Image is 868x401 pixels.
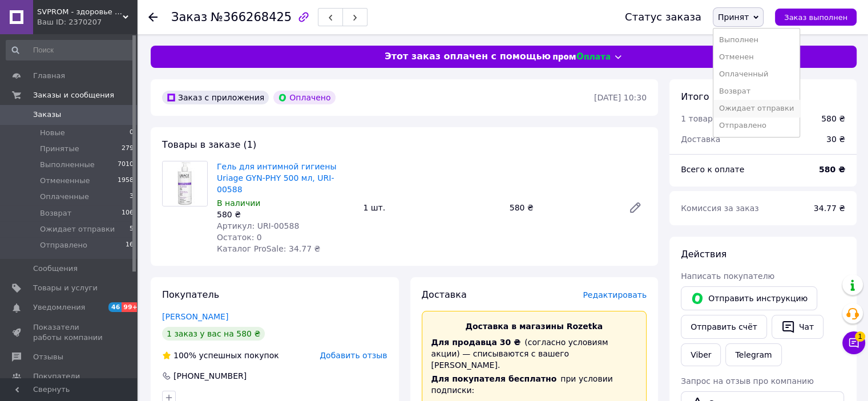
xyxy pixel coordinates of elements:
li: Выполнен [713,31,800,48]
button: Отправить инструкцию [681,286,817,310]
button: Заказ выполнен [775,9,857,26]
span: Товары в заказе (1) [162,139,256,150]
span: Редактировать [583,290,647,299]
li: Возврат [713,83,800,100]
span: Новые [40,128,65,138]
span: 46 [108,302,122,312]
span: 34.77 ₴ [814,204,845,213]
div: при условии подписки: [431,373,637,396]
span: Доставка [422,289,467,300]
div: 30 ₴ [819,127,852,152]
li: Отменен [713,48,800,66]
span: 99+ [122,302,140,312]
div: 580 ₴ [821,113,845,124]
button: Отправить счёт [681,315,767,339]
span: 5 [130,224,134,234]
b: 580 ₴ [819,165,845,174]
button: Чат с покупателем1 [842,331,865,354]
div: 1 заказ у вас на 580 ₴ [162,327,265,341]
img: Гель для интимной гигиены Uriage GYN-PHY 500 мл, URI-00588 [163,161,207,206]
div: (согласно условиям акции) — списываются с вашего [PERSON_NAME]. [431,337,637,371]
span: Артикул: URI-00588 [217,221,299,230]
li: Отправлено [713,117,800,134]
span: Уведомления [33,302,85,313]
span: Оплаченные [40,192,89,202]
span: Ожидает отправки [40,224,115,234]
span: Сообщения [33,264,78,274]
span: Каталог ProSale: 34.77 ₴ [217,244,320,253]
a: Viber [681,343,721,366]
div: Ваш ID: 2370207 [37,17,137,27]
div: Вернуться назад [148,11,158,23]
span: 7010 [118,160,134,170]
div: [PHONE_NUMBER] [172,370,248,382]
span: Главная [33,71,65,81]
div: Статус заказа [625,11,701,23]
span: Для продавца 30 ₴ [431,338,521,347]
span: Запрос на отзыв про компанию [681,376,814,386]
span: Товары и услуги [33,283,98,293]
a: Гель для интимной гигиены Uriage GYN-PHY 500 мл, URI-00588 [217,162,336,194]
span: Заказы и сообщения [33,90,114,100]
span: Заказ выполнен [784,13,847,22]
span: Написать покупателю [681,272,774,281]
span: Принятые [40,144,79,154]
span: 16 [126,240,134,250]
span: Доставка [681,135,720,144]
span: Заказ [171,10,207,24]
span: Остаток: 0 [217,233,262,242]
span: Добавить отзыв [320,351,387,360]
span: Отмененные [40,176,90,186]
span: Заказы [33,110,61,120]
span: №366268425 [211,10,292,24]
time: [DATE] 10:30 [594,93,647,102]
span: Итого [681,91,709,102]
span: Доставка в магазины Rozetka [465,322,603,331]
a: [PERSON_NAME] [162,312,228,321]
span: Принят [718,13,749,22]
span: 3 [130,192,134,202]
span: Для покупателя бесплатно [431,374,557,383]
div: 580 ₴ [505,200,619,216]
div: Заказ с приложения [162,91,269,104]
a: Telegram [725,343,781,366]
span: 0 [130,128,134,138]
li: Ожидает отправки [713,100,800,117]
span: Покупатель [162,289,219,300]
li: Оплаченный [713,66,800,83]
input: Поиск [6,40,135,60]
span: 1958 [118,176,134,186]
span: Выполненные [40,160,95,170]
span: Отзывы [33,352,63,362]
span: Возврат [40,208,71,218]
span: Всего к оплате [681,165,744,174]
span: Комиссия за заказ [681,204,759,213]
span: Этот заказ оплачен с помощью [385,50,551,63]
span: 279 [122,144,134,154]
div: 1 шт. [358,200,504,216]
span: Отправлено [40,240,87,250]
span: SVPROM - здоровье и дом [37,7,123,17]
div: 580 ₴ [217,209,354,220]
span: 1 [855,331,865,342]
span: 106 [122,208,134,218]
div: Оплачено [273,91,335,104]
span: Показатели работы компании [33,322,106,343]
span: Покупатели [33,371,80,382]
button: Чат [772,315,823,339]
span: 100% [173,351,196,360]
span: 1 товар [681,114,713,123]
div: успешных покупок [162,350,279,361]
span: Действия [681,249,726,260]
span: В наличии [217,199,260,208]
a: Редактировать [624,196,647,219]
